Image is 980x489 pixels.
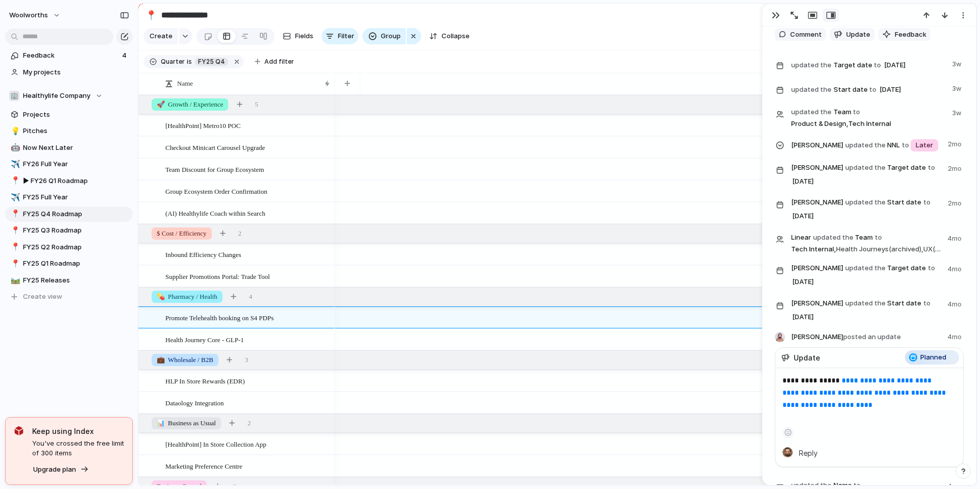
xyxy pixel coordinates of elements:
[165,333,244,345] span: Health Journey Core - GLP-1
[791,140,843,150] span: [PERSON_NAME]
[279,28,317,44] button: Fields
[11,125,18,137] div: 💡
[23,91,90,101] span: Healthylife Company
[948,137,964,149] span: 2mo
[165,375,245,387] span: HLP In Store Rewards (EDR)
[791,233,811,243] span: Linear
[843,332,901,341] span: posted an update
[853,107,860,117] span: to
[947,332,964,342] span: 4mo
[157,292,217,302] span: Pharmacy / Health
[5,223,133,238] a: 📍FY25 Q3 Roadmap
[187,57,192,66] span: is
[923,197,930,208] span: to
[5,240,133,255] a: 📍FY25 Q2 Roadmap
[9,225,19,236] button: 📍
[791,263,843,273] span: [PERSON_NAME]
[11,208,18,220] div: 📍
[916,140,933,150] span: Later
[5,173,133,189] a: 📍▶︎ FY26 Q1 Roadmap
[791,107,831,117] span: updated the
[32,439,124,458] span: You've crossed the free limit of 300 items
[9,143,19,153] button: 🤖
[185,56,194,67] button: is
[23,143,129,153] span: Now Next Later
[11,241,18,253] div: 📍
[23,67,129,78] span: My projects
[895,30,926,40] span: Feedback
[157,356,165,364] span: 💼
[165,270,270,282] span: Supplier Promotions Portal: Trade Tool
[881,59,909,71] span: [DATE]
[425,28,474,44] button: Collapse
[791,244,941,254] span: Tech Internal ,
[836,245,923,253] span: Health Journeys (archived) ,
[791,162,942,189] span: Target date
[791,163,843,173] span: [PERSON_NAME]
[791,85,831,95] span: updated the
[5,289,133,304] button: Create view
[791,262,941,289] span: Target date
[845,140,886,150] span: updated the
[32,426,124,436] span: Keep using Index
[877,84,904,96] span: [DATE]
[791,119,891,129] span: Product & Design , Tech Internal
[165,207,265,219] span: (AI) Healthylife Coach within Search
[23,259,129,269] span: FY25 Q1 Roadmap
[255,99,258,110] span: 5
[11,142,18,153] div: 🤖
[23,225,129,236] span: FY25 Q3 Roadmap
[165,185,267,197] span: Group Ecosystem Order Confirmation
[5,190,133,205] a: ✈️FY25 Full Year
[23,209,129,219] span: FY25 Q4 Roadmap
[952,57,964,69] span: 3w
[846,30,870,40] span: Update
[9,192,19,202] button: ✈️
[248,418,251,428] span: 2
[5,157,133,172] a: ✈️FY26 Full Year
[791,60,831,70] span: updated the
[23,192,129,202] span: FY25 Full Year
[947,262,964,274] span: 4mo
[948,196,964,209] span: 2mo
[790,210,817,222] span: [DATE]
[794,352,820,363] span: Update
[5,88,133,104] button: 🏢Healthylife Company
[928,163,935,173] span: to
[11,175,18,187] div: 📍
[928,263,935,273] span: to
[791,106,946,129] span: Team
[5,207,133,222] a: 📍FY25 Q4 Roadmap
[165,438,266,450] span: [HealthPoint] In Store Collection App
[845,163,886,173] span: updated the
[790,175,817,188] span: [DATE]
[790,276,817,288] span: [DATE]
[5,273,133,288] div: 🛤️FY25 Releases
[875,233,882,243] span: to
[9,209,19,219] button: 📍
[11,225,18,237] div: 📍
[791,82,946,97] span: Start date
[165,312,274,323] span: Promote Telehealth booking on S4 PDPs
[845,263,886,273] span: updated the
[23,159,129,169] span: FY26 Full Year
[5,256,133,271] a: 📍FY25 Q1 Roadmap
[923,245,965,253] span: UX (archived)
[878,28,930,41] button: Feedback
[9,259,19,269] button: 📍
[11,192,18,203] div: ✈️
[9,275,19,286] button: 🛤️
[791,196,942,223] span: Start date
[947,231,964,244] span: 4mo
[5,123,133,139] a: 💡Pitches
[869,85,876,95] span: to
[157,418,216,428] span: Business as Usual
[165,141,265,153] span: Checkout Minicart Carousel Upgrade
[157,228,207,239] span: $ Cost / Efficiency
[23,275,129,286] span: FY25 Releases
